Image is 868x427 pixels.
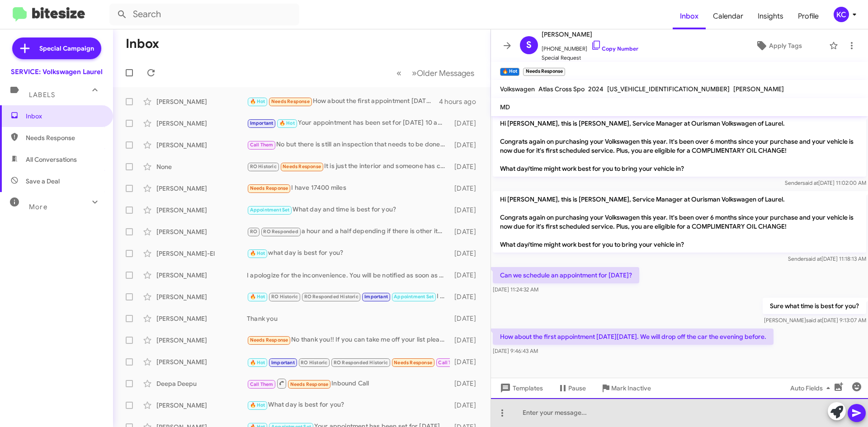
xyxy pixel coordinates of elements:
h1: Inbox [126,37,159,51]
span: Auto Fields [790,380,834,396]
div: [DATE] [450,336,483,345]
span: More [29,203,47,211]
button: Apply Tags [732,38,825,54]
span: Inbox [26,112,103,121]
span: RO Historic [250,164,277,169]
span: Needs Response [290,381,329,387]
p: Sure what time is best for you? [763,298,866,314]
p: Hi [PERSON_NAME], this is [PERSON_NAME], Service Manager at Ourisman Volkswagen of Laurel. Congra... [493,191,866,253]
div: How about the first appointment [DATE][DATE]. We will drop off the car the evening before. [247,96,439,107]
span: Needs Response [250,337,288,343]
span: Needs Response [250,185,288,191]
div: [DATE] [450,227,483,236]
span: Special Campaign [39,44,94,53]
div: [DATE] [450,119,483,128]
span: said at [802,179,818,186]
button: Mark Inactive [593,380,658,396]
div: I apologize for the late response. What day and time is best for you? [247,291,450,302]
div: [DATE] [450,357,483,366]
div: What day is best for you? [247,400,450,410]
p: Can we schedule an appointment for [DATE]? [493,267,639,283]
button: KC [826,7,858,22]
span: 🔥 Hot [279,120,295,126]
div: I have 17400 miles [247,183,450,193]
div: [PERSON_NAME] [156,336,247,345]
a: Profile [791,3,826,29]
div: SERVICE: Volkswagen Laurel [11,67,103,76]
small: Needs Response [523,68,565,76]
span: Mark Inactive [611,380,651,396]
div: [DATE] [450,162,483,171]
div: what day is best for you? [247,248,450,258]
div: No but there is still an inspection that needs to be done to the vehicle including a tire rotatio... [247,140,450,150]
span: Apply Tags [769,38,802,54]
span: Volkswagen [500,85,535,93]
span: RO Responded [263,229,298,235]
a: Copy Number [591,45,638,52]
span: [PERSON_NAME] [733,85,784,93]
nav: Page navigation example [392,64,480,82]
div: [DATE] [450,141,483,150]
a: Calendar [706,3,750,29]
a: Special Campaign [12,38,101,59]
span: Important [271,360,295,366]
div: 4 hours ago [439,97,483,106]
div: [PERSON_NAME] [156,141,247,150]
span: 🔥 Hot [250,294,265,300]
span: RO Responded Historic [334,360,388,366]
span: Special Request [542,53,638,62]
button: Next [406,64,480,82]
a: Inbox [673,3,706,29]
span: [DATE] 11:24:32 AM [493,286,538,293]
span: Call Them [250,381,274,387]
div: Inbound Call [247,378,450,389]
span: Needs Response [271,99,310,104]
span: Templates [498,380,543,396]
span: S [526,38,532,52]
div: None [156,162,247,171]
span: Sender [DATE] 11:18:13 AM [788,255,866,262]
span: [PERSON_NAME] [DATE] 9:13:07 AM [764,317,866,324]
div: [DATE] [450,401,483,410]
input: Search [109,4,299,25]
span: Appointment Set [394,294,434,300]
span: said at [806,317,822,324]
div: [DATE] [450,292,483,301]
span: Pause [568,380,586,396]
span: Atlas Cross Spo [538,85,585,93]
span: Important [364,294,388,300]
span: RO [250,229,257,235]
div: [PERSON_NAME] [156,227,247,236]
span: [US_VEHICLE_IDENTIFICATION_NUMBER] [607,85,730,93]
span: Call Them [250,142,274,148]
div: KC [834,7,849,22]
span: All Conversations [26,155,77,164]
button: Previous [391,64,407,82]
span: Call Them [438,360,462,366]
div: [PERSON_NAME] [156,314,247,323]
small: 🔥 Hot [500,68,519,76]
button: Auto Fields [783,380,841,396]
span: Needs Response [26,133,103,142]
span: Older Messages [417,68,474,78]
button: Templates [491,380,550,396]
div: [PERSON_NAME] [156,206,247,215]
div: [DATE] [450,314,483,323]
div: [PERSON_NAME] [156,357,247,366]
span: 2024 [588,85,604,93]
span: Needs Response [283,164,321,169]
a: Insights [750,3,791,29]
div: [PERSON_NAME] [156,97,247,106]
div: [DATE] [450,249,483,258]
div: What day and time is best for you? [247,205,450,215]
div: [PERSON_NAME]-El [156,249,247,258]
div: a hour and a half depending if there is other items that are needed [247,226,450,237]
span: Important [250,120,274,126]
span: RO Responded Historic [304,294,359,300]
span: 🔥 Hot [250,402,265,408]
div: Inbound Call [247,356,450,367]
div: [DATE] [450,206,483,215]
div: [PERSON_NAME] [156,184,247,193]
